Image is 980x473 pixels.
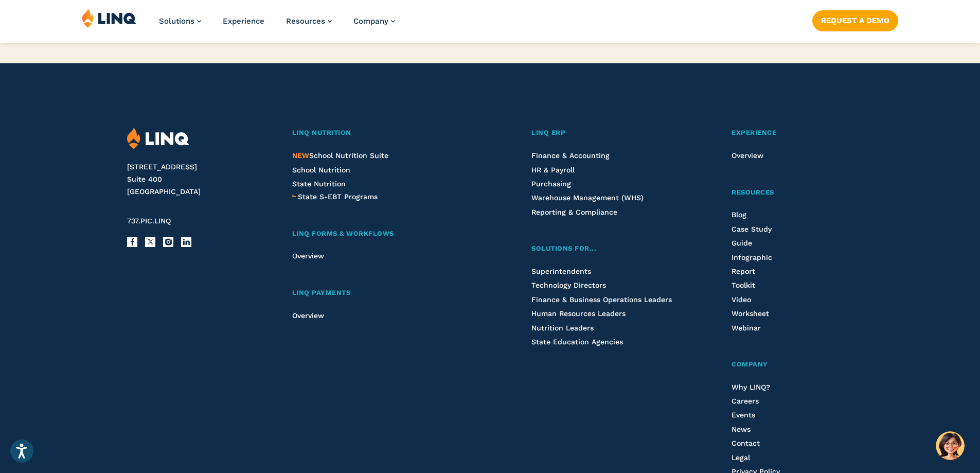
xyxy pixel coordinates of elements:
[82,8,136,28] img: LINQ | K‑12 Software
[732,188,774,196] span: Resources
[353,16,388,26] span: Company
[127,161,268,198] address: [STREET_ADDRESS] Suite 400 [GEOGRAPHIC_DATA]
[159,8,395,42] nav: Primary Navigation
[292,151,309,160] span: NEW
[292,180,346,188] a: State Nutrition
[732,383,770,391] a: Why LINQ?
[732,295,751,304] a: Video
[531,208,617,216] a: Reporting & Compliance
[292,311,324,320] a: Overview
[531,295,672,304] a: Finance & Business Operations Leaders
[163,237,173,247] a: Instagram
[732,253,772,261] a: Infographic
[353,16,395,26] a: Company
[531,309,626,318] a: Human Resources Leaders
[732,439,760,447] a: Contact
[292,151,388,160] span: School Nutrition Suite
[732,225,772,233] span: Case Study
[145,237,155,247] a: X
[127,217,171,225] span: 737.PIC.LINQ
[812,8,898,31] nav: Button Navigation
[292,151,388,160] a: NEWSchool Nutrition Suite
[732,151,763,160] a: Overview
[298,191,378,202] a: State S-EBT Programs
[732,453,750,462] a: Legal
[531,281,606,289] a: Technology Directors
[531,180,571,188] a: Purchasing
[732,411,755,419] a: Events
[531,194,644,202] a: Warehouse Management (WHS)
[292,128,478,138] a: LINQ Nutrition
[531,338,623,346] a: State Education Agencies
[732,360,768,368] span: Company
[732,324,761,332] a: Webinar
[159,16,194,26] span: Solutions
[732,425,751,433] a: News
[531,166,575,174] a: HR & Payroll
[732,281,755,289] a: Toolkit
[936,431,965,460] button: Hello, have a question? Let’s chat.
[732,359,852,370] a: Company
[181,237,191,247] a: LinkedIn
[292,252,324,260] a: Overview
[292,229,478,239] a: LINQ Forms & Workflows
[292,230,394,237] span: LINQ Forms & Workflows
[286,16,332,26] a: Resources
[531,129,565,136] span: LINQ ERP
[286,16,325,26] span: Resources
[812,10,898,31] a: Request a Demo
[732,397,759,405] a: Careers
[732,211,746,219] a: Blog
[732,309,769,318] a: Worksheet
[732,129,776,136] span: Experience
[223,16,264,26] a: Experience
[292,289,351,296] span: LINQ Payments
[127,237,137,247] a: Facebook
[292,166,350,174] a: School Nutrition
[531,324,594,332] a: Nutrition Leaders
[159,16,201,26] a: Solutions
[292,129,351,136] span: LINQ Nutrition
[531,128,678,138] a: LINQ ERP
[732,128,852,138] a: Experience
[127,128,189,150] img: LINQ | K‑12 Software
[531,151,610,160] a: Finance & Accounting
[292,288,478,299] a: LINQ Payments
[531,267,591,275] a: Superintendents
[732,267,755,275] a: Report
[298,192,378,201] span: State S-EBT Programs
[732,239,752,247] a: Guide
[732,187,852,198] a: Resources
